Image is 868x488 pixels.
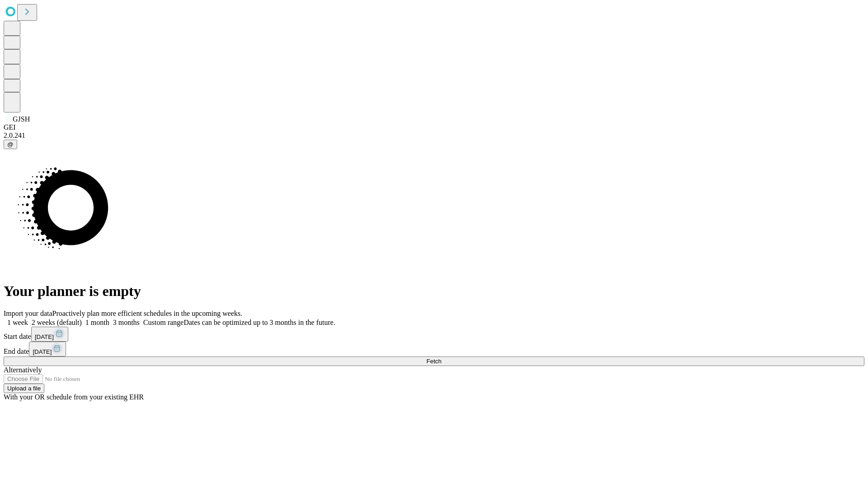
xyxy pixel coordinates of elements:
div: GEI [4,123,864,131]
span: With your OR schedule from your existing EHR [4,393,144,401]
span: GJSH [13,115,30,123]
div: Start date [4,327,864,342]
span: Proactively plan more efficient schedules in the upcoming weeks. [52,310,242,317]
span: Import your data [4,310,52,317]
span: Fetch [426,358,441,365]
button: Upload a file [4,384,44,393]
span: 3 months [113,319,140,326]
span: @ [7,141,14,148]
span: 1 week [7,319,28,326]
span: [DATE] [35,333,54,340]
button: @ [4,140,17,149]
button: [DATE] [29,342,66,357]
div: End date [4,342,864,357]
h1: Your planner is empty [4,283,864,300]
button: Fetch [4,357,864,366]
button: [DATE] [31,327,68,342]
div: 2.0.241 [4,131,864,140]
span: 1 month [85,319,109,326]
span: Dates can be optimized up to 3 months in the future. [184,319,335,326]
span: [DATE] [33,348,52,355]
span: Custom range [143,319,184,326]
span: Alternatively [4,366,42,374]
span: 2 weeks (default) [32,319,82,326]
